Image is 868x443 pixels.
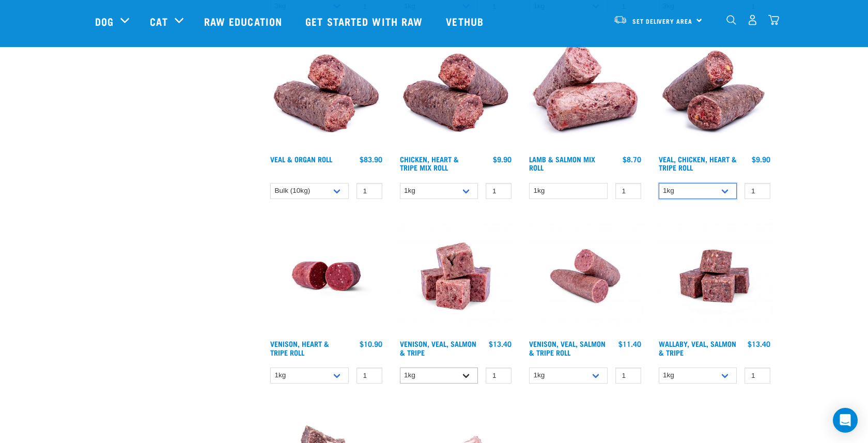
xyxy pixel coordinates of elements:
[493,155,512,163] div: $9.90
[613,15,627,24] img: van-moving.png
[95,13,114,29] a: Dog
[656,33,773,150] img: 1263 Chicken Organ Roll 02
[486,368,512,384] input: 1
[360,155,382,163] div: $83.90
[529,157,595,169] a: Lamb & Salmon Mix Roll
[526,218,644,335] img: Venison Veal Salmon Tripe 1651
[745,368,770,384] input: 1
[400,342,476,354] a: Venison, Veal, Salmon & Tripe
[529,342,606,354] a: Venison, Veal, Salmon & Tripe Roll
[270,342,329,354] a: Venison, Heart & Tripe Roll
[632,19,692,23] span: Set Delivery Area
[357,368,382,384] input: 1
[745,183,770,199] input: 1
[726,15,736,25] img: home-icon-1@2x.png
[747,14,758,25] img: user.png
[526,33,644,150] img: 1261 Lamb Salmon Roll 01
[623,155,641,163] div: $8.70
[659,157,737,169] a: Veal, Chicken, Heart & Tripe Roll
[489,340,512,348] div: $13.40
[486,183,512,199] input: 1
[618,340,641,348] div: $11.40
[615,368,641,384] input: 1
[397,218,515,335] img: Venison Veal Salmon Tripe 1621
[268,33,385,150] img: Veal Organ Mix Roll 01
[397,33,515,150] img: Chicken Heart Tripe Roll 01
[357,183,382,199] input: 1
[194,1,295,42] a: Raw Education
[436,1,497,42] a: Vethub
[659,342,736,354] a: Wallaby, Veal, Salmon & Tripe
[748,340,770,348] div: $13.40
[295,1,436,42] a: Get started with Raw
[270,157,332,161] a: Veal & Organ Roll
[150,13,167,29] a: Cat
[656,218,773,335] img: Wallaby Veal Salmon Tripe 1642
[833,408,858,433] div: Open Intercom Messenger
[615,183,641,199] input: 1
[268,218,385,335] img: Raw Essentials Venison Heart & Tripe Hypoallergenic Raw Pet Food Bulk Roll Unwrapped
[360,340,382,348] div: $10.90
[768,14,779,25] img: home-icon@2x.png
[752,155,770,163] div: $9.90
[400,157,459,169] a: Chicken, Heart & Tripe Mix Roll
